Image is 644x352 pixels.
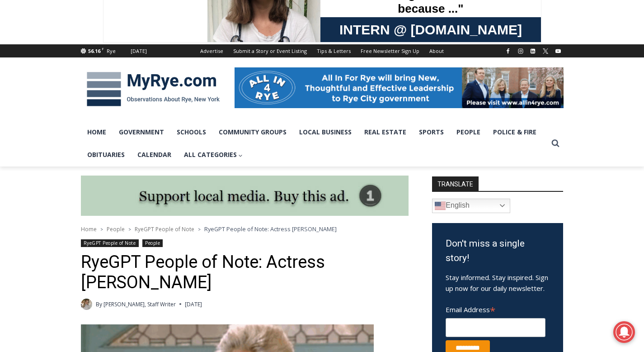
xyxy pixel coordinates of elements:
a: English [432,199,510,213]
nav: Primary Navigation [81,121,547,166]
a: RyeGPT People of Note [81,239,139,247]
span: > [128,226,131,233]
img: MyRye.com [81,66,226,113]
a: Linkedin [527,46,538,57]
a: Advertise [195,44,228,57]
a: Community Groups [212,121,293,143]
a: X [540,46,551,57]
a: People [142,239,163,247]
span: > [198,226,201,233]
a: Sports [413,121,450,143]
button: View Search Form [547,135,564,152]
div: "clearly one of the favorites in the [GEOGRAPHIC_DATA] neighborhood" [93,57,128,108]
a: Tips & Letters [312,44,356,57]
span: Open Tues. - Sun. [PHONE_NUMBER] [3,93,89,128]
img: All in for Rye [235,67,564,108]
a: Home [81,225,97,233]
a: Instagram [515,46,526,57]
nav: Secondary Navigation [195,44,449,57]
a: Calendar [131,143,178,166]
nav: Breadcrumbs [81,224,409,233]
button: Child menu of All Categories [178,143,249,166]
a: People [107,225,125,233]
a: Real Estate [358,121,413,143]
a: Author image [81,299,92,310]
a: Obituaries [81,143,131,166]
time: [DATE] [185,300,202,309]
a: Intern @ [DOMAIN_NAME] [217,88,438,113]
span: RyeGPT People of Note: Actress [PERSON_NAME] [204,225,337,233]
a: Open Tues. - Sun. [PHONE_NUMBER] [0,91,91,113]
a: Home [81,121,113,143]
a: RyeGPT People of Note [135,225,194,233]
a: Schools [170,121,212,143]
span: 56.16 [88,48,100,54]
div: Rye [107,47,116,55]
a: Government [113,121,170,143]
label: Email Address [446,300,545,317]
span: F [102,46,104,51]
h1: RyeGPT People of Note: Actress [PERSON_NAME] [81,252,409,293]
a: YouTube [553,46,564,57]
a: About [424,44,449,57]
a: Submit a Story or Event Listing [228,44,312,57]
p: Stay informed. Stay inspired. Sign up now for our daily newsletter. [446,272,550,294]
span: By [96,300,102,309]
h3: Don't miss a single story! [446,237,550,265]
a: Local Business [293,121,358,143]
a: Free Newsletter Sign Up [356,44,424,57]
div: [DATE] [131,47,147,55]
span: Intern @ [DOMAIN_NAME] [236,90,419,110]
img: en [435,200,446,211]
img: (PHOTO: MyRye.com Summer 2023 intern Beatrice Larzul.) [81,299,92,310]
a: People [450,121,487,143]
div: "The first chef I interviewed talked about coming to [GEOGRAPHIC_DATA] from [GEOGRAPHIC_DATA] in ... [228,0,427,88]
span: > [100,226,103,233]
a: Police & Fire [487,121,543,143]
img: support local media, buy this ad [81,176,409,216]
a: [PERSON_NAME], Staff Writer [103,300,176,308]
strong: TRANSLATE [432,176,479,191]
a: Facebook [503,46,513,57]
